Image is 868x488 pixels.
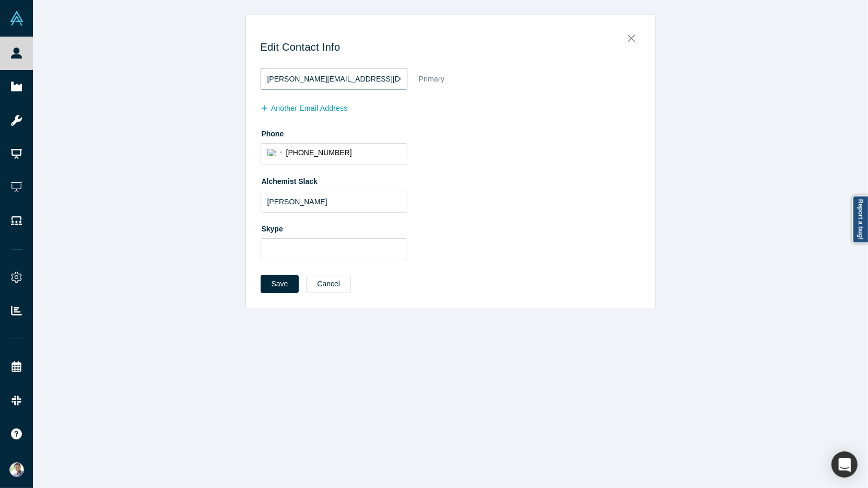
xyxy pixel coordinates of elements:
div: Primary [418,70,445,88]
button: another Email Address [261,99,359,118]
button: Save [261,275,299,293]
button: Close [620,28,642,43]
button: Cancel [306,275,351,293]
a: Report a bug! [852,195,868,243]
label: Skype [261,220,641,235]
h3: Edit Contact Info [261,41,641,53]
input: JoeSlacker [261,191,407,213]
img: Alchemist Vault Logo [9,11,24,26]
label: Alchemist Slack [261,172,641,187]
label: Phone [261,125,641,140]
img: Ravi Belani's Account [9,462,24,477]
